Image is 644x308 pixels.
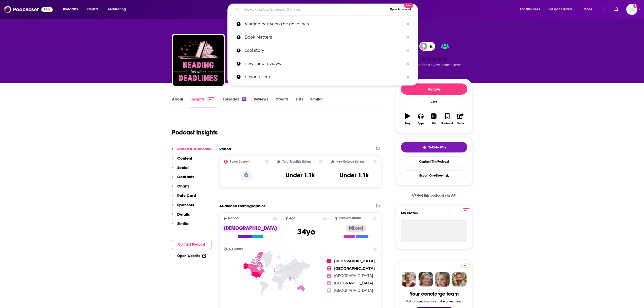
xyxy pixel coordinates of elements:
button: List [427,110,441,128]
span: Monitoring [108,6,126,13]
a: Show notifications dropdown [600,5,608,14]
a: Similar [310,97,323,108]
button: Apps [414,110,427,128]
p: Contacts [177,174,194,179]
a: 6 [419,42,435,51]
img: Reading Between Deadlines Podcast [173,35,224,86]
div: Your concierge team [410,291,459,297]
button: Similar [172,221,190,230]
a: InsightsPodchaser Pro [190,97,216,108]
a: Open Website [177,254,206,258]
span: Age [289,217,295,220]
img: tell me why sparkle [422,145,426,149]
button: Show profile menu [626,4,637,15]
span: 3 [327,274,331,278]
div: [DEMOGRAPHIC_DATA] [221,225,280,232]
span: Logged in as AnnaO [626,4,637,15]
a: Pro website [461,263,470,268]
h2: Reach [219,146,231,151]
div: 20 [242,97,246,101]
a: Get this podcast via API [408,189,460,202]
span: 6 [424,42,435,51]
img: Podchaser Pro [207,97,216,101]
p: Social [177,165,189,170]
span: Charts [87,6,98,13]
h2: Audience Demographics [219,203,265,208]
span: 5 [327,288,331,293]
button: tell me why sparkleTell Me Why [401,142,467,152]
a: Show notifications dropdown [612,5,620,14]
img: Sydney Profile [402,272,416,287]
span: 4 [327,281,331,285]
p: Content [177,156,192,161]
img: Podchaser - Follow, Share and Rate Podcasts [4,5,53,14]
button: Follow [401,83,467,95]
button: Sponsors [172,202,194,212]
a: cool story [227,44,418,57]
div: Bookmark [441,122,453,125]
h2: Power Score™ [230,160,249,163]
button: Charts [172,184,189,193]
span: For Podcasters [548,6,573,13]
h1: Podcast Insights [172,129,218,136]
p: Charts [177,184,189,189]
button: Reach & Audience [172,146,211,156]
a: Credits [275,97,289,108]
p: news and reviews [245,57,404,70]
div: List [432,122,436,125]
button: Play [401,110,414,128]
span: [GEOGRAPHIC_DATA] [334,266,375,271]
h3: Under 1.1k [340,172,369,179]
span: More [584,6,592,13]
a: beyond zero [227,70,418,83]
p: Similar [177,221,190,226]
p: reading between the deadlines [245,18,404,31]
p: beyond zero [245,70,404,83]
button: open menu [580,5,599,13]
span: Tell Me Why [428,145,446,149]
img: Podchaser Pro [461,208,470,212]
span: [GEOGRAPHIC_DATA] [334,281,373,285]
a: Reviews [254,97,268,108]
div: Search podcasts, credits, & more... [232,4,423,15]
button: open menu [59,5,84,13]
p: Rate Card [177,193,196,198]
span: Gender [228,217,239,220]
span: Open Advanced [390,8,411,11]
span: Countries [229,247,243,251]
p: Book Matters [245,31,404,44]
h3: Under 1.1k [286,172,315,179]
a: Pro website [461,208,470,212]
button: Open AdvancedNew [388,6,413,12]
p: 6 [240,170,253,180]
p: cool story [245,44,404,57]
span: New [404,3,413,8]
img: User Profile [626,4,637,15]
span: [GEOGRAPHIC_DATA] [334,288,373,293]
button: Social [172,165,189,175]
button: Share [454,110,467,128]
div: Ask a question or make a request. [406,299,462,303]
a: Contact This Podcast [401,157,467,166]
span: 34 yo [297,227,315,237]
img: Jules Profile [435,272,450,287]
button: open menu [516,5,546,13]
button: Rate Card [172,193,196,202]
button: Contact Podcast [172,240,211,249]
a: Lists [296,97,303,108]
span: Good podcast? Give it some love! [407,63,461,67]
span: Podcasts [63,6,78,13]
div: 6Good podcast? Give it some love! [396,39,472,70]
svg: Add a profile image [633,4,637,8]
span: Get this podcast via API [417,193,456,198]
a: About [172,97,183,108]
p: Sponsors [177,202,194,207]
div: Rate [401,97,467,107]
a: reading between the deadlines [227,18,418,31]
img: Podchaser Pro [461,264,470,268]
h2: New Episode Listens [336,160,364,163]
div: Play [405,122,410,125]
button: Bookmark [441,110,454,128]
input: Search podcasts, credits, & more... [241,5,388,13]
